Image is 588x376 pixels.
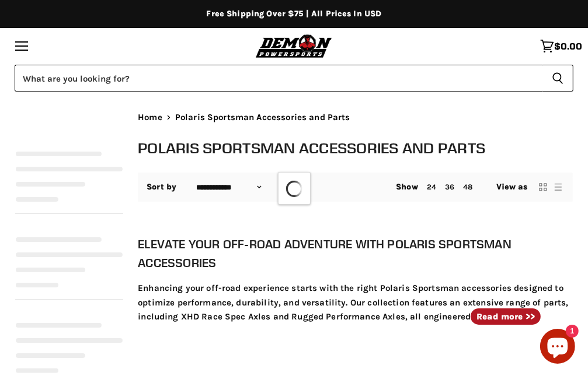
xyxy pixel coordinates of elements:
button: list view [552,181,564,193]
span: Show [396,182,418,192]
h1: Polaris Sportsman Accessories and Parts [138,138,573,157]
a: $0.00 [534,33,588,59]
span: $0.00 [554,41,582,51]
img: Demon Powersports [253,33,335,59]
strong: Read more >> [476,311,535,322]
button: grid view [537,181,549,193]
label: Sort by [147,182,176,192]
a: 36 [445,182,454,191]
nav: Collection utilities [138,173,573,202]
a: 24 [427,182,436,191]
input: Search [15,65,542,92]
span: Polaris Sportsman Accessories and Parts [175,113,350,122]
nav: Breadcrumbs [138,113,573,122]
span: View as [496,182,528,192]
inbox-online-store-chat: Shopify online store chat [537,329,579,367]
form: Product [15,65,573,92]
a: 48 [463,182,472,191]
a: Home [138,113,162,122]
button: Search [542,65,573,92]
p: Enhancing your off-road experience starts with the right Polaris Sportsman accessories designed t... [138,281,573,324]
h2: Elevate Your Off-Road Adventure with Polaris Sportsman Accessories [138,235,573,273]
